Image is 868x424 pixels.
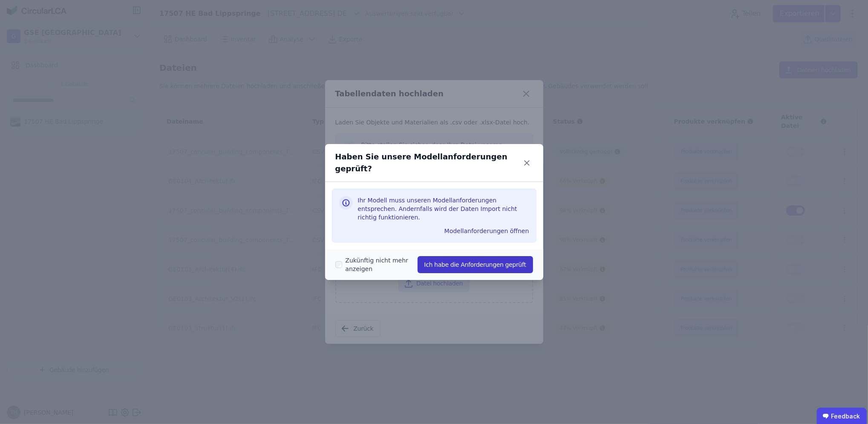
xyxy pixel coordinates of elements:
[441,224,533,238] button: Modellanforderungen öffnen
[418,256,533,273] button: Ich habe die Anforderungen geprüft
[342,256,418,273] label: Zukünftig nicht mehr anzeigen
[335,151,521,175] div: Haben Sie unsere Modellanforderungen geprüft?
[358,196,529,222] h3: Ihr Modell muss unseren Modellanforderungen entsprechen. Andernfalls wird der Daten Import nicht ...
